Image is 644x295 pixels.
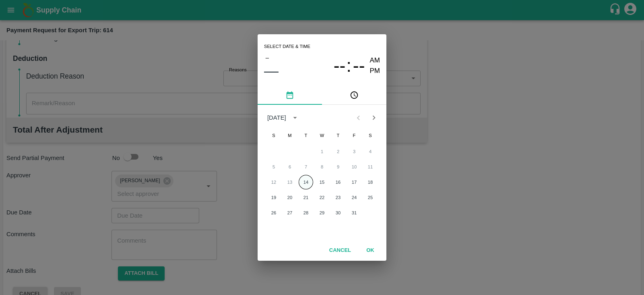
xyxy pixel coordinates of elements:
button: 25 [363,190,378,205]
button: 15 [315,175,329,189]
span: Saturday [363,127,378,143]
button: Cancel [326,243,354,258]
button: pick time [322,85,386,105]
button: Next month [366,110,382,125]
span: Friday [347,127,361,143]
span: Tuesday [299,127,313,143]
span: Thursday [331,127,345,143]
span: Select date & time [264,41,310,53]
button: PM [370,66,380,77]
button: -- [353,55,365,77]
span: – [266,52,269,63]
button: 24 [347,190,361,205]
button: 21 [299,190,313,205]
button: 16 [331,175,345,189]
button: –– [264,63,279,79]
div: [DATE] [267,113,286,122]
button: OK [357,243,383,258]
button: 19 [266,190,281,205]
span: Monday [283,127,297,143]
button: 18 [363,175,378,189]
span: Wednesday [315,127,329,143]
button: 17 [347,175,361,189]
button: 28 [299,206,313,220]
button: calendar view is open, switch to year view [289,111,301,124]
button: pick date [258,85,322,105]
button: 30 [331,206,345,220]
button: 22 [315,190,329,205]
button: 23 [331,190,345,205]
button: 26 [266,206,281,220]
button: 20 [283,190,297,205]
button: AM [370,55,380,66]
span: : [346,55,351,77]
button: – [264,52,270,63]
span: Sunday [266,127,281,143]
button: -- [334,55,346,77]
button: 31 [347,206,361,220]
button: 29 [315,206,329,220]
button: 14 [299,175,313,189]
button: 27 [283,206,297,220]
